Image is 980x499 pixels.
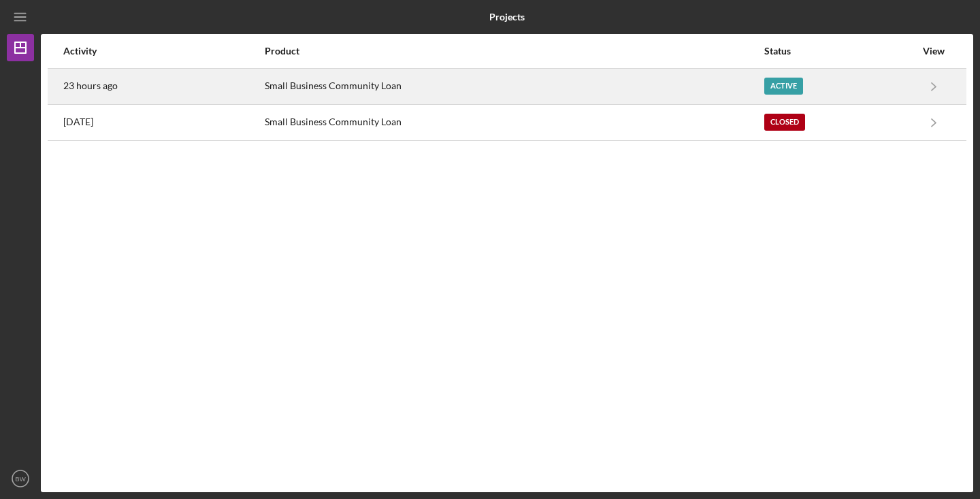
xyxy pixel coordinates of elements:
text: BW [15,475,26,483]
div: Activity [63,46,263,57]
time: 2025-08-13 18:15 [63,80,118,91]
div: Closed [764,114,805,131]
div: Small Business Community Loan [265,106,763,140]
div: Status [764,46,915,57]
div: Product [265,46,763,57]
div: Active [764,78,803,95]
b: Projects [489,12,525,22]
div: Small Business Community Loan [265,69,763,103]
div: View [917,46,951,57]
time: 2025-06-16 20:27 [63,116,93,127]
button: BW [7,465,34,492]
